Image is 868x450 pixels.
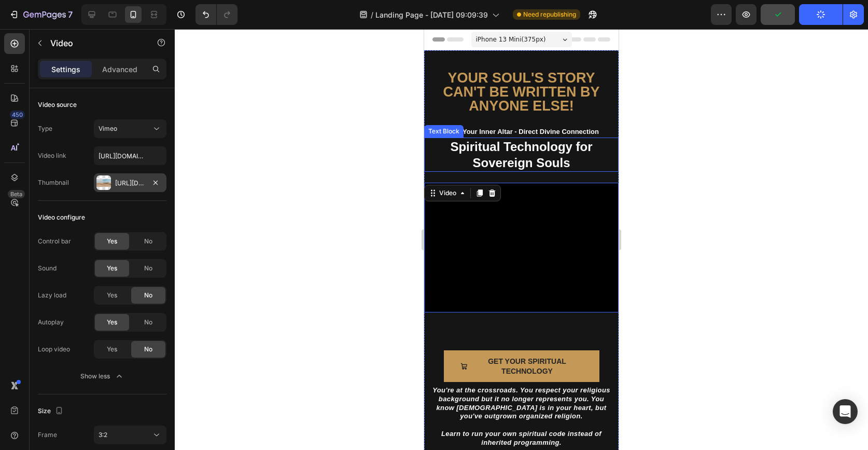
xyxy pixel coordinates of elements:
div: Beta [8,190,25,198]
p: Advanced [102,64,137,75]
span: 3:2 [99,431,107,439]
span: No [144,318,152,327]
button: 3:2 [94,426,166,444]
div: Control bar [38,237,71,246]
div: Autoplay [38,318,64,327]
div: 450 [10,111,25,119]
div: [URL][DOMAIN_NAME] [115,179,145,188]
button: Vimeo [94,119,166,138]
span: Need republishing [523,10,576,19]
div: Video source [38,100,77,110]
div: Open Intercom Messenger [833,399,858,424]
div: Video configure [38,213,85,222]
span: Yes [107,237,117,246]
iframe: Design area [424,29,619,450]
div: Size [38,404,65,418]
span: No [144,237,152,246]
span: No [144,345,152,354]
input: Insert video url here [94,146,166,165]
div: Frame [38,430,57,440]
span: Yes [107,345,117,354]
p: Video [50,37,138,49]
span: No [144,291,152,300]
span: Yes [107,264,117,273]
div: Show less [80,371,124,381]
span: / [371,9,373,20]
span: Landing Page - [DATE] 09:09:39 [375,9,488,20]
div: Lazy load [38,291,66,300]
span: Vimeo [99,125,117,132]
div: Sound [38,264,57,273]
button: 7 [4,4,77,25]
p: 7 [68,8,73,21]
div: Video link [38,151,66,160]
div: Thumbnail [38,178,69,187]
span: No [144,264,152,273]
button: Show less [38,367,166,386]
div: Loop video [38,345,70,354]
div: Type [38,124,52,133]
span: Yes [107,318,117,327]
p: Settings [51,64,80,75]
div: Undo/Redo [195,4,237,25]
span: Yes [107,291,117,300]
